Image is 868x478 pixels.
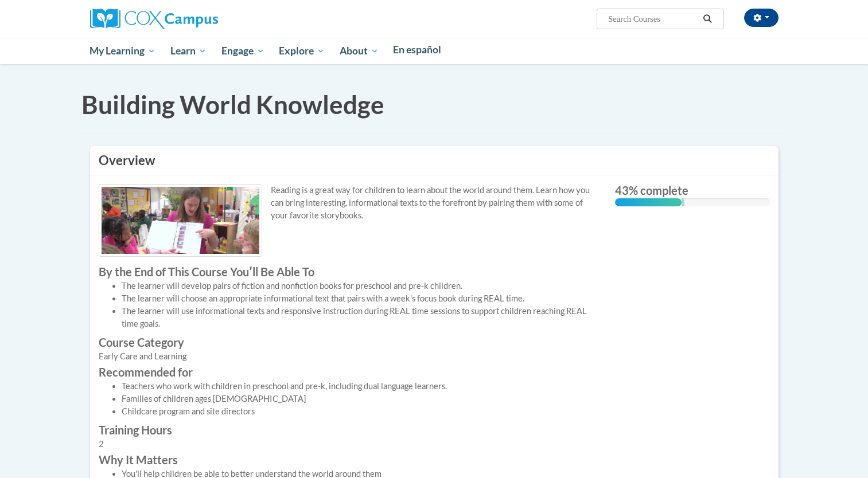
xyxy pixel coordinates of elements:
[170,44,207,58] span: Learn
[122,292,598,305] li: The learner will choose an appropriate informational text that pairs with a week's focus book dur...
[99,152,770,170] h3: Overview
[702,15,713,23] i: 
[332,38,386,64] a: About
[83,38,164,64] a: My Learning
[682,198,684,206] div: 0.001%
[122,405,598,418] li: Childcare program and site directors
[214,38,272,64] a: Engage
[221,44,264,58] span: Engage
[122,380,598,393] li: Teachers who work with children in preschool and pre-k, including dual language learners.
[73,38,796,64] div: Main menu
[279,44,325,58] span: Explore
[122,305,598,330] li: The learner will use informational texts and responsive instruction during REAL time sessions to ...
[340,44,379,58] span: About
[122,393,598,405] li: Families of children ages [DEMOGRAPHIC_DATA]
[699,12,716,26] button: Search
[615,198,682,206] div: 43% complete
[90,9,218,29] img: Cox Campus
[615,184,770,197] label: 43% complete
[744,9,779,27] button: Account Settings
[89,44,155,58] span: My Learning
[271,38,332,64] a: Explore
[99,184,598,222] p: Reading is a great way for children to learn about the world around them. Learn how you can bring...
[163,38,214,64] a: Learn
[393,44,441,56] span: En español
[81,89,384,119] span: Building World Knowledge
[99,184,262,256] img: Course logo image
[99,350,598,363] div: Early Care and Learning
[99,438,598,450] div: 2
[99,366,598,378] label: Recommended for
[99,453,598,466] label: Why It Matters
[99,336,598,348] label: Course Category
[99,424,598,436] label: Training Hours
[607,12,699,26] input: Search Courses
[122,280,598,292] li: The learner will develop pairs of fiction and nonfiction books for preschool and pre-k children.
[99,265,598,278] label: By the End of This Course Youʹll Be Able To
[386,38,449,62] a: En español
[90,13,218,23] a: Cox Campus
